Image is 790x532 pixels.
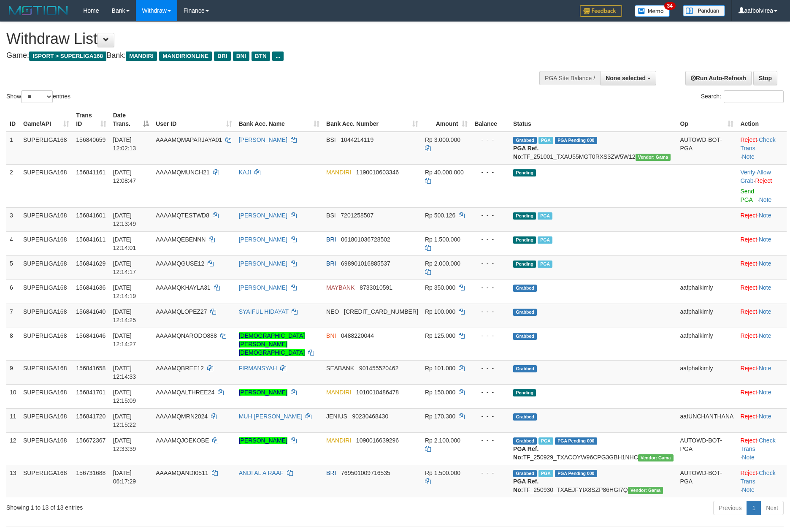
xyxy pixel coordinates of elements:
b: PGA Ref. No: [513,478,538,493]
span: 156841701 [76,389,106,396]
td: 13 [6,465,20,497]
span: [DATE] 12:14:27 [113,332,136,347]
td: · · [737,465,787,497]
a: [PERSON_NAME] [239,437,287,444]
a: Reject [740,260,757,267]
th: Bank Acc. Number: activate to sort column ascending [323,108,422,132]
span: Marked by aafsengchandara [538,236,552,244]
span: 156841611 [76,236,106,243]
a: Note [742,153,755,160]
span: Copy 1090016639296 to clipboard [356,437,399,444]
span: PGA Pending [555,470,597,477]
div: PGA Site Balance / [539,71,600,85]
td: 1 [6,132,20,165]
label: Show entries [6,90,70,103]
span: AAAAMQMAPARJAYA01 [156,136,222,143]
span: [DATE] 12:33:39 [113,437,136,452]
a: Note [759,212,771,219]
a: KAJI [239,169,252,176]
a: [PERSON_NAME] [239,260,287,267]
div: - - - [474,331,507,340]
td: SUPERLIGA168 [20,164,73,207]
a: Note [759,284,771,291]
a: Note [742,486,755,493]
img: MOTION_logo.png [6,4,70,17]
div: - - - [474,307,507,316]
span: 156841636 [76,284,106,291]
span: Rp 170.300 [425,413,455,420]
td: 4 [6,231,20,255]
a: Previous [713,501,747,515]
a: Note [759,260,771,267]
span: ISPORT > SUPERLIGA168 [29,52,106,61]
span: Rp 2.100.000 [425,437,460,444]
span: AAAAMQTESTWD8 [156,212,209,219]
td: aafphalkimly [677,304,737,328]
td: · [737,328,787,360]
div: - - - [474,283,507,292]
span: BRI [326,470,336,476]
span: 156841658 [76,365,106,372]
td: SUPERLIGA168 [20,132,73,165]
td: · [737,280,787,304]
div: - - - [474,364,507,372]
span: Copy 1190010603346 to clipboard [356,169,399,176]
span: Rp 2.000.000 [425,260,460,267]
span: Pending [513,261,536,268]
td: AUTOWD-BOT-PGA [677,432,737,465]
span: 156841720 [76,413,106,420]
a: FIRMANSYAH [239,365,277,372]
span: BRI [326,260,336,267]
td: 9 [6,360,20,384]
span: AAAAMQBREE12 [156,365,204,372]
span: NEO [326,308,339,315]
span: JENIUS [326,413,347,420]
td: · [737,408,787,432]
th: ID [6,108,20,132]
span: MAYBANK [326,284,354,291]
span: Copy 769501009716535 to clipboard [341,470,390,476]
span: · [740,169,771,184]
span: None selected [606,75,646,81]
span: Copy 061801036728502 to clipboard [341,236,390,243]
span: [DATE] 12:08:47 [113,169,136,184]
td: 12 [6,432,20,465]
td: SUPERLIGA168 [20,360,73,384]
a: Reject [740,389,757,396]
div: Showing 1 to 13 of 13 entries [6,500,323,512]
span: Grabbed [513,285,537,292]
span: Grabbed [513,309,537,316]
a: Reject [740,413,757,420]
span: ... [272,52,284,61]
a: 1 [747,501,761,515]
a: Next [760,501,784,515]
a: Note [759,413,771,420]
td: aafphalkimly [677,280,737,304]
span: Rp 3.000.000 [425,136,460,143]
div: - - - [474,235,507,244]
th: Status [510,108,676,132]
a: Note [759,308,771,315]
td: SUPERLIGA168 [20,231,73,255]
span: Copy 698901016885537 to clipboard [341,260,390,267]
span: Vendor URL: https://trx31.1velocity.biz [628,487,663,494]
a: [PERSON_NAME] [239,236,287,243]
span: Pending [513,212,536,220]
span: 156841601 [76,212,106,219]
span: Grabbed [513,137,537,144]
a: Reject [740,470,757,476]
span: AAAAMQMRN2024 [156,413,208,420]
a: [DEMOGRAPHIC_DATA][PERSON_NAME][DEMOGRAPHIC_DATA] [239,332,305,356]
div: - - - [474,412,507,421]
span: 156841629 [76,260,106,267]
input: Search: [724,90,784,103]
span: BRI [326,236,336,243]
td: · [737,384,787,408]
a: Check Trans [740,437,775,452]
a: Note [759,365,771,372]
a: Reject [740,365,757,372]
span: Rp 40.000.000 [425,169,464,176]
h4: Game: Bank: [6,52,518,60]
a: MUH [PERSON_NAME] [239,413,303,420]
a: Reject [740,136,757,143]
